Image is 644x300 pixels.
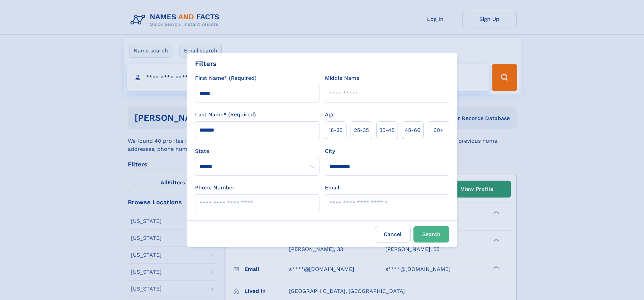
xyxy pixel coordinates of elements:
[325,74,359,82] label: Middle Name
[195,74,257,82] label: First Name* (Required)
[413,226,449,243] button: Search
[195,147,319,155] label: State
[433,126,444,134] span: 60+
[329,126,342,134] span: 18‑25
[195,59,217,69] div: Filters
[405,126,421,134] span: 45‑60
[325,184,339,192] label: Email
[325,147,335,155] label: City
[379,126,395,134] span: 35‑45
[354,126,369,134] span: 25‑35
[375,226,411,243] label: Cancel
[325,111,335,119] label: Age
[195,111,256,119] label: Last Name* (Required)
[195,184,235,192] label: Phone Number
